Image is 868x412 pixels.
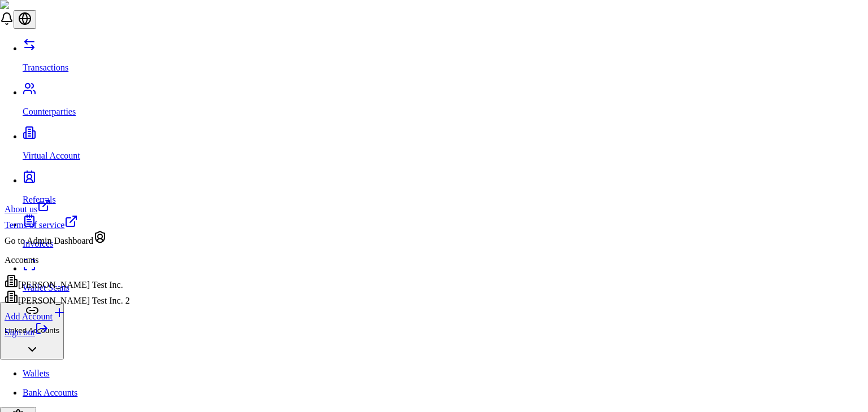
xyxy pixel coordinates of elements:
[5,274,130,290] div: [PERSON_NAME] Test Inc.
[5,214,130,230] a: Terms of service
[5,255,130,265] p: Accounts
[5,290,130,306] div: [PERSON_NAME] Test Inc. 2
[5,306,130,322] a: Add Account
[5,327,49,337] a: Sign out
[5,199,130,214] a: About us
[5,230,130,246] div: Go to Admin Dashboard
